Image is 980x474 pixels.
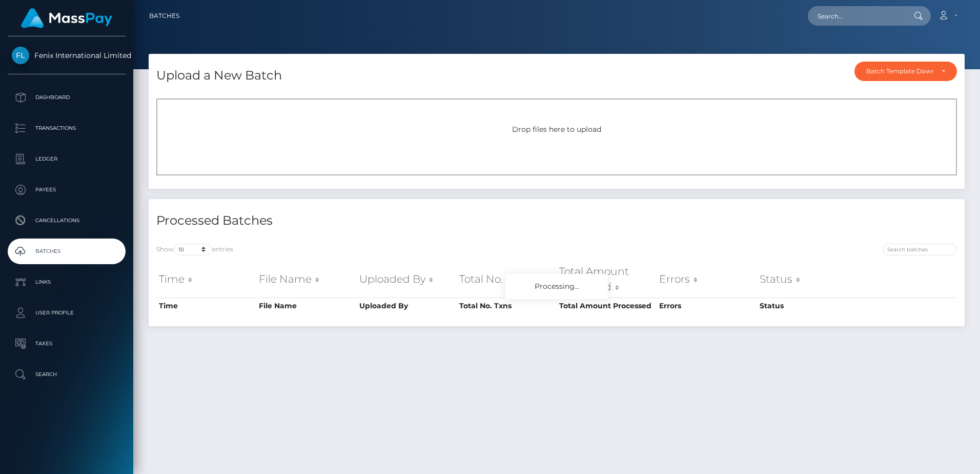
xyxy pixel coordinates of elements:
input: Search batches [883,244,957,255]
p: Search [12,367,121,382]
th: Uploaded By [357,298,457,314]
th: Total No. Txns [457,298,557,314]
a: Batches [8,239,126,264]
p: Taxes [12,336,121,351]
a: Dashboard [8,85,126,110]
a: Taxes [8,331,126,357]
a: Cancellations [8,208,126,233]
button: Batch Template Download [854,62,957,81]
a: Transactions [8,115,126,141]
th: File Name [256,261,356,298]
span: Drop files here to upload [512,125,601,134]
p: Ledger [12,151,121,167]
select: Showentries [174,244,212,255]
th: Errors [657,261,757,298]
p: Cancellations [12,213,121,228]
th: Time [156,298,256,314]
th: Time [156,261,256,298]
span: Fenix International Limited [8,51,126,60]
p: Dashboard [12,90,121,105]
th: File Name [256,298,356,314]
div: Processing... [505,274,608,299]
a: Ledger [8,146,126,172]
a: User Profile [8,300,126,326]
th: Errors [657,298,757,314]
th: Status [757,261,857,298]
img: Fenix International Limited [12,47,29,64]
a: Links [8,269,126,295]
th: Total Amount Processed [557,261,657,298]
h4: Processed Batches [156,212,549,230]
p: Payees [12,182,121,197]
p: Batches [12,244,121,259]
label: Show entries [156,244,233,255]
p: Transactions [12,121,121,136]
th: Status [757,298,857,314]
img: MassPay Logo [21,8,112,28]
th: Total Amount Processed [557,298,657,314]
div: Batch Template Download [866,67,933,75]
input: Search... [808,6,904,26]
th: Total No. Txns [457,261,557,298]
a: Search [8,362,126,387]
a: Payees [8,177,126,203]
h4: Upload a New Batch [156,67,282,85]
th: Uploaded By [357,261,457,298]
a: Batches [149,5,179,27]
p: User Profile [12,305,121,321]
p: Links [12,274,121,290]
